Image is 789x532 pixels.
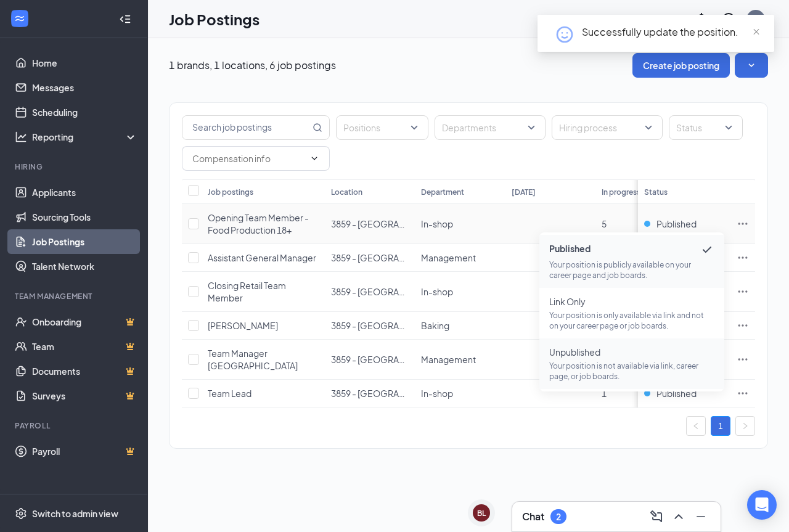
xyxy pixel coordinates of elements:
svg: Ellipses [737,387,749,399]
h3: Chat [522,510,544,523]
button: Create job posting [632,53,730,78]
a: OnboardingCrown [32,309,137,334]
span: Unpublished [549,346,714,358]
svg: Ellipses [737,218,749,230]
div: Payroll [15,420,135,431]
svg: Minimize [693,509,708,524]
div: Location [331,187,362,197]
span: 3859 - [GEOGRAPHIC_DATA] [331,388,448,399]
svg: Ellipses [737,285,749,298]
button: ComposeMessage [647,507,666,526]
span: Baking [421,320,449,331]
button: ChevronUp [669,507,689,526]
td: In-shop [415,204,505,244]
span: Team Manager [GEOGRAPHIC_DATA] [208,348,298,371]
span: right [742,422,749,430]
svg: QuestionInfo [721,12,736,27]
button: right [735,416,755,436]
svg: SmallChevronDown [745,59,758,72]
svg: Ellipses [737,252,749,264]
td: 3859 - Manchester [325,204,415,244]
span: 3859 - [GEOGRAPHIC_DATA] [331,218,448,229]
span: Assistant General Manager [208,252,316,263]
svg: Collapse [119,13,131,25]
li: Previous Page [686,416,706,436]
a: Talent Network [32,254,137,279]
div: TP [751,14,760,24]
span: 3859 - [GEOGRAPHIC_DATA] [331,252,448,263]
a: DocumentsCrown [32,359,137,383]
span: left [692,422,700,430]
div: 2 [556,512,561,522]
span: Opening Team Member - Food Production 18+ [208,212,309,235]
div: Department [421,187,464,197]
span: In-shop [421,286,453,297]
svg: Checkmark [700,242,714,257]
a: Job Postings [32,229,137,254]
svg: MagnifyingGlass [313,123,322,133]
svg: Settings [15,507,27,520]
span: Published [549,242,714,257]
span: close [752,28,761,36]
h1: Job Postings [169,9,260,30]
th: [DATE] [505,179,595,204]
svg: WorkstreamLogo [14,12,26,25]
svg: ComposeMessage [649,509,664,524]
span: Closing Retail Team Member [208,280,286,303]
div: Team Management [15,291,135,301]
th: Status [638,179,730,204]
div: Successfully update the position. [582,25,759,39]
a: Home [32,51,137,75]
td: Management [415,244,505,272]
th: In progress [595,179,685,204]
span: Management [421,354,476,365]
a: Scheduling [32,100,137,125]
td: 3859 - Manchester [325,312,415,340]
span: [PERSON_NAME] [208,320,278,331]
svg: Analysis [15,131,27,143]
span: 3859 - [GEOGRAPHIC_DATA] [331,320,448,331]
input: Compensation info [192,152,305,165]
li: Next Page [735,416,755,436]
span: Link Only [549,295,714,308]
p: Your position is only available via link and not on your career page or job boards. [549,310,714,331]
svg: ChevronUp [671,509,686,524]
p: 1 brands, 1 locations, 6 job postings [169,59,336,72]
a: Messages [32,75,137,100]
svg: Notifications [694,12,709,27]
button: Minimize [691,507,711,526]
span: Management [421,252,476,263]
span: Team Lead [208,388,251,399]
div: Reporting [32,131,138,143]
div: Switch to admin view [32,507,118,520]
a: Sourcing Tools [32,205,137,229]
div: Hiring [15,162,135,172]
svg: ChevronDown [309,153,319,163]
td: 3859 - Manchester [325,340,415,380]
a: 1 [711,417,730,435]
td: 3859 - Manchester [325,244,415,272]
td: In-shop [415,272,505,312]
td: Baking [415,312,505,340]
span: 5 [602,218,607,229]
svg: Ellipses [737,319,749,332]
td: In-shop [415,380,505,407]
input: Search job postings [182,116,310,139]
div: Job postings [208,187,253,197]
td: 3859 - Manchester [325,380,415,407]
td: Management [415,340,505,380]
span: Published [656,218,697,230]
button: SmallChevronDown [735,53,768,78]
a: SurveysCrown [32,383,137,408]
td: 3859 - Manchester [325,272,415,312]
span: In-shop [421,388,453,399]
li: 1 [711,416,730,436]
span: In-shop [421,218,453,229]
svg: Ellipses [737,353,749,366]
p: Your position is publicly available on your career page and job boards. [549,260,714,280]
div: Open Intercom Messenger [747,490,777,520]
a: Applicants [32,180,137,205]
span: 3859 - [GEOGRAPHIC_DATA] [331,286,448,297]
a: PayrollCrown [32,439,137,464]
button: left [686,416,706,436]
